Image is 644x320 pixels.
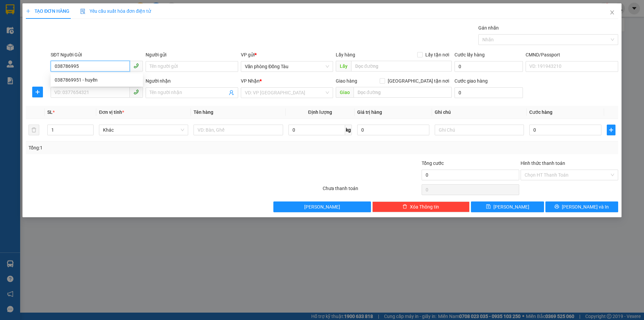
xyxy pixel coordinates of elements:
div: CMND/Passport [526,51,618,58]
button: deleteXóa Thông tin [372,201,470,212]
span: user-add [229,90,234,95]
span: [PERSON_NAME] [304,203,340,211]
input: 0 [357,125,429,135]
div: SĐT Người Gửi [51,51,143,58]
button: plus [607,125,615,135]
div: Tổng: 1 [29,144,249,151]
b: 36 Limousine [70,8,119,16]
span: Tổng cước [422,161,444,166]
span: TẠO ĐƠN HÀNG [26,8,69,14]
div: Người gửi [146,51,238,58]
img: logo.jpg [8,8,42,42]
span: kg [345,125,352,135]
span: phone [133,89,139,95]
span: Văn phòng Đồng Tàu [245,61,329,72]
input: Ghi Chú [435,125,524,135]
span: Định lượng [308,109,332,115]
span: [PERSON_NAME] và In [562,203,609,211]
button: delete [29,125,39,135]
span: SL [47,109,53,115]
span: [GEOGRAPHIC_DATA] tận nơi [385,77,452,85]
input: VD: Bàn, Ghế [194,125,283,135]
div: VP gửi [241,51,333,58]
span: Lấy tận nơi [423,51,452,58]
span: Yêu cầu xuất hóa đơn điện tử [80,8,151,14]
label: Cước lấy hàng [454,52,485,57]
span: save [486,204,491,210]
span: plus [607,127,615,133]
img: icon [80,9,86,14]
span: Đơn vị tính [99,109,124,115]
span: VP Nhận [241,78,260,84]
span: Lấy hàng [336,52,355,57]
span: Xóa Thông tin [410,203,439,211]
div: 0387869951 - huyền [55,76,139,84]
button: [PERSON_NAME] [273,201,371,212]
span: phone [133,63,139,68]
input: Cước giao hàng [454,87,523,98]
span: Giao hàng [336,78,357,84]
div: Chưa thanh toán [322,185,421,196]
button: printer[PERSON_NAME] và In [545,201,618,212]
li: 01A03 [GEOGRAPHIC_DATA], [GEOGRAPHIC_DATA] ( bên cạnh cây xăng bến xe phía Bắc cũ) [37,16,152,42]
span: [PERSON_NAME] [493,203,529,211]
span: delete [402,204,407,210]
th: Ghi chú [432,106,527,119]
label: Cước giao hàng [454,78,488,84]
span: Cước hàng [529,109,552,115]
button: Close [603,3,622,22]
span: Khác [103,125,184,135]
li: Hotline: 1900888999 [37,42,152,50]
div: 0387869951 - huyền [51,75,143,85]
button: plus [32,87,43,97]
span: printer [554,204,559,210]
input: Dọc đường [351,61,452,72]
span: Tên hàng [194,109,213,115]
div: Người nhận [146,77,238,85]
span: Giá trị hàng [357,109,382,115]
label: Gán nhãn [478,25,499,31]
input: Cước lấy hàng [454,61,523,72]
button: save[PERSON_NAME] [471,201,544,212]
span: plus [26,9,31,13]
span: Giao [336,87,354,98]
input: Dọc đường [354,87,452,98]
span: Lấy [336,61,351,72]
span: close [609,10,615,15]
span: plus [33,89,43,95]
label: Hình thức thanh toán [521,161,565,166]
